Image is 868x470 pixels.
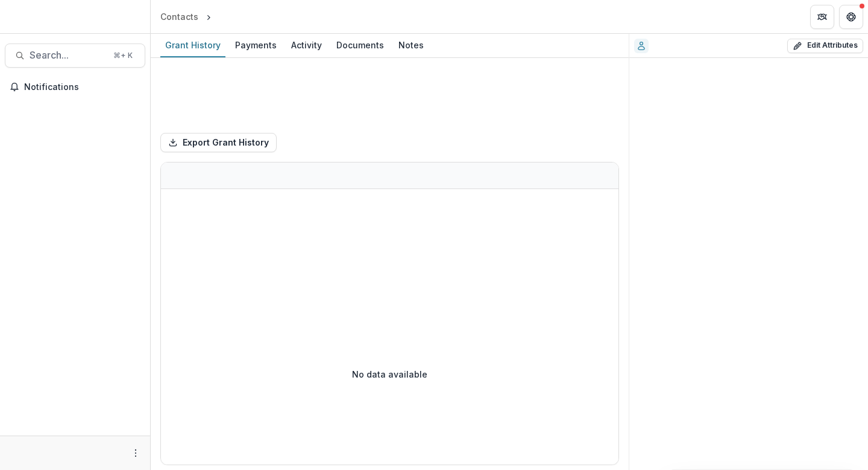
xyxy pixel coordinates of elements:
[230,34,281,57] a: Payments
[160,36,225,54] div: Grant History
[156,8,203,25] a: Contacts
[286,36,327,54] div: Activity
[332,34,389,57] a: Documents
[394,36,429,54] div: Notes
[5,77,145,97] button: Notifications
[160,10,198,23] div: Contacts
[332,36,389,54] div: Documents
[286,34,327,57] a: Activity
[111,49,135,62] div: ⌘ + K
[24,82,140,92] span: Notifications
[839,5,863,29] button: Get Help
[352,368,427,381] p: No data available
[160,34,225,57] a: Grant History
[128,446,143,460] button: More
[5,43,145,68] button: Search...
[30,50,106,61] span: Search...
[230,36,281,54] div: Payments
[394,34,429,57] a: Notes
[160,133,277,152] button: Export Grant History
[156,8,265,25] nav: breadcrumb
[810,5,834,29] button: Partners
[787,39,863,53] button: Edit Attributes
